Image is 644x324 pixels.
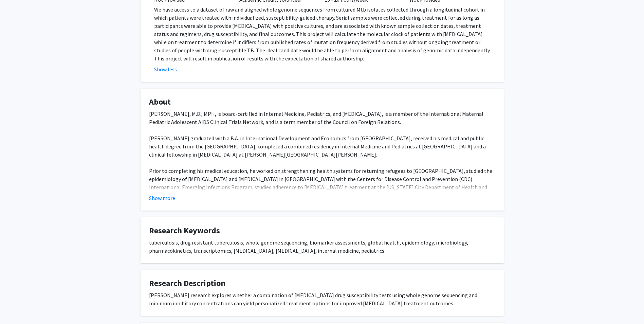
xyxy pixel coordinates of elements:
[154,5,495,62] p: We have access to a dataset of raw and aligned whole genome sequences from cultured Mtb isolates ...
[149,194,175,202] button: Show more
[154,65,177,73] button: Show less
[5,293,29,319] iframe: Chat
[149,291,495,307] div: [PERSON_NAME] research explores whether a combination of [MEDICAL_DATA] drug susceptibility tests...
[149,238,495,255] div: tuberculosis, drug resistant tuberculosis, whole genome sequencing, biomarker assessments, global...
[149,97,495,107] h4: About
[149,110,495,232] div: [PERSON_NAME], M.D., MPH, is board-certified in Internal Medicine, Pediatrics, and [MEDICAL_DATA]...
[149,278,495,288] h4: Research Description
[149,226,495,236] h4: Research Keywords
